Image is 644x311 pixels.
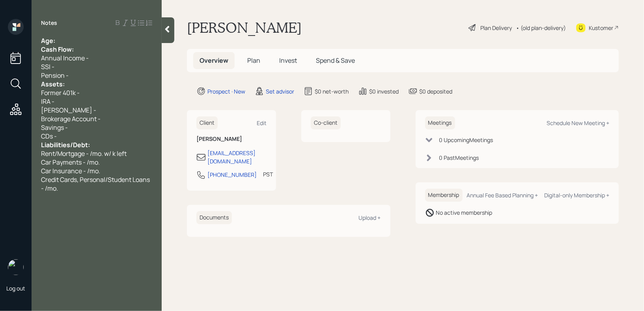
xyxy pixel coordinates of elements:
[41,97,54,106] span: IRA -
[480,24,512,32] div: Plan Delivery
[41,45,74,54] span: Cash Flow:
[8,259,24,275] img: retirable_logo.png
[439,154,479,162] div: 0 Past Meeting s
[266,87,294,96] div: Set advisor
[279,56,297,65] span: Invest
[425,189,463,202] h6: Membership
[439,136,493,144] div: 0 Upcoming Meeting s
[467,191,538,199] div: Annual Fee Based Planning +
[41,62,54,71] span: SSI -
[41,19,57,27] label: Notes
[41,158,100,167] span: Car Payments - /mo.
[516,24,566,32] div: • (old plan-delivery)
[41,71,69,80] span: Pension -
[547,119,609,127] div: Schedule New Meeting +
[41,106,96,114] span: [PERSON_NAME] -
[369,87,399,96] div: $0 invested
[41,54,89,62] span: Annual Income -
[359,214,381,221] div: Upload +
[41,80,65,88] span: Assets:
[207,170,257,179] div: [PHONE_NUMBER]
[436,208,493,217] div: No active membership
[6,285,25,292] div: Log out
[257,119,267,127] div: Edit
[207,149,267,165] div: [EMAIL_ADDRESS][DOMAIN_NAME]
[315,87,349,96] div: $0 net-worth
[419,87,452,96] div: $0 deposited
[207,87,245,96] div: Prospect · New
[41,149,127,158] span: Rent/Mortgage - /mo. w/ k left
[41,141,90,149] span: Liabilities/Debt:
[316,56,355,65] span: Spend & Save
[41,88,80,97] span: Former 401k -
[41,36,55,45] span: Age:
[196,136,267,142] h6: [PERSON_NAME]
[247,56,260,65] span: Plan
[41,175,151,193] span: Credit Cards, Personal/Student Loans - /mo.
[200,56,228,65] span: Overview
[196,211,232,224] h6: Documents
[425,116,455,129] h6: Meetings
[41,123,68,132] span: Savings -
[196,116,218,129] h6: Client
[41,114,101,123] span: Brokerage Account -
[311,116,341,129] h6: Co-client
[263,170,273,178] div: PST
[589,24,613,32] div: Kustomer
[544,191,609,199] div: Digital-only Membership +
[41,167,100,175] span: Car Insurance - /mo.
[187,19,302,36] h1: [PERSON_NAME]
[41,132,57,141] span: CDs -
